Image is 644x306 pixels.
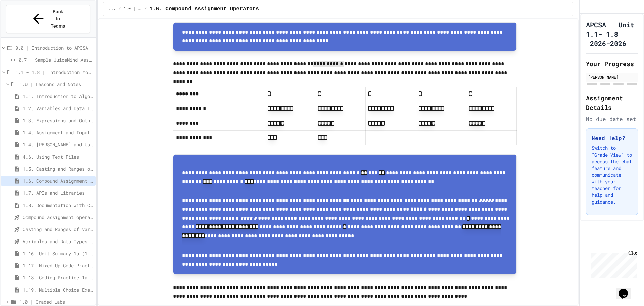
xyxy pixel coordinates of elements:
span: Back to Teams [50,8,66,30]
span: 1.19. Multiple Choice Exercises for Unit 1a (1.1-1.6) [23,286,93,293]
span: 0.7 | Sample JuiceMind Assignment - [GEOGRAPHIC_DATA] [19,56,93,63]
span: 1.3. Expressions and Output [New] [23,117,93,124]
span: Compound assignment operators - Quiz [23,214,93,221]
span: 1.18. Coding Practice 1a (1.1-1.6) [23,274,93,281]
span: 1.8. Documentation with Comments and Preconditions [23,202,93,209]
span: 1.7. APIs and Libraries [23,189,93,196]
span: 1.16. Unit Summary 1a (1.1-1.6) [23,250,93,257]
div: Chat with us now!Close [3,3,46,43]
span: 1.6. Compound Assignment Operators [149,5,259,13]
button: Back to Teams [6,5,90,33]
span: 1.17. Mixed Up Code Practice 1.1-1.6 [23,262,93,269]
span: 1.2. Variables and Data Types [23,105,93,112]
span: 1.0 | Graded Labs [19,298,93,305]
h2: Assignment Details [586,93,638,112]
div: No due date set [586,115,638,123]
span: 0.0 | Introduction to APCSA [15,44,93,51]
span: 1.5. Casting and Ranges of Values [23,165,93,172]
span: 1.4. Assignment and Input [23,129,93,136]
span: 4.6. Using Text Files [23,153,93,160]
span: / [144,6,147,12]
span: 1.1 - 1.8 | Introduction to Java [15,69,93,76]
span: / [118,6,121,12]
span: Variables and Data Types - Quiz [23,238,93,245]
h2: Your Progress [586,59,638,69]
span: 1.1. Introduction to Algorithms, Programming, and Compilers [23,93,93,100]
span: 1.4. [PERSON_NAME] and User Input [23,141,93,148]
span: 1.0 | Lessons and Notes [124,6,142,12]
div: [PERSON_NAME] [588,74,636,80]
iframe: chat widget [616,279,637,299]
span: ... [109,6,116,12]
h1: APCSA | Unit 1.1- 1.8 |2026-2026 [586,20,638,48]
span: Casting and Ranges of variables - Quiz [23,226,93,233]
span: 1.6. Compound Assignment Operators [23,177,93,184]
span: 1.0 | Lessons and Notes [19,81,93,88]
p: Switch to "Grade View" to access the chat feature and communicate with your teacher for help and ... [592,145,632,205]
h3: Need Help? [592,134,632,142]
iframe: chat widget [588,250,637,278]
